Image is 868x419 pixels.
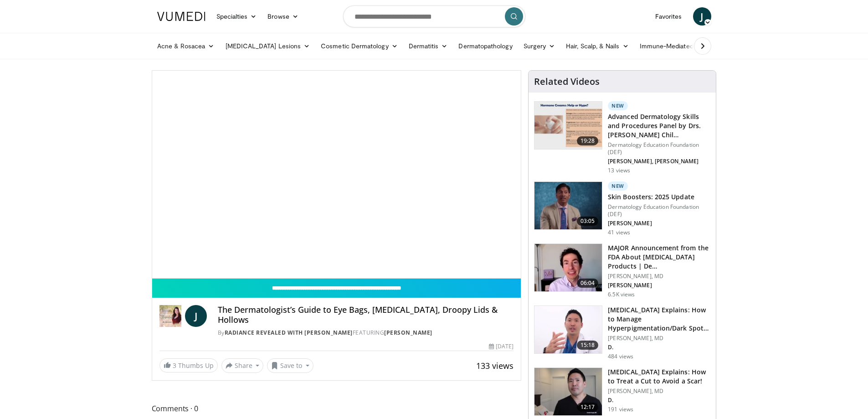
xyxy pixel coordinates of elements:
[534,76,600,87] h4: Related Videos
[267,358,313,373] button: Save to
[534,181,710,236] a: 03:05 New Skin Boosters: 2025 Update Dermatology Education Foundation (DEF) [PERSON_NAME] 41 views
[608,406,633,413] p: 191 views
[650,7,688,26] a: Favorites
[608,167,630,174] p: 13 views
[220,37,316,55] a: [MEDICAL_DATA] Lesions
[608,291,635,298] p: 6.5K views
[518,37,561,55] a: Surgery
[453,37,518,55] a: Dermatopathology
[534,243,710,298] a: 06:04 MAJOR Announcement from the FDA About [MEDICAL_DATA] Products | De… [PERSON_NAME], MD [PERS...
[693,7,711,26] a: J
[211,7,262,26] a: Specialties
[218,305,514,325] h4: The Dermatologist’s Guide to Eye Bags, [MEDICAL_DATA], Droopy Lids & Hollows
[608,141,710,156] p: Dermatology Education Foundation (DEF)
[577,217,599,226] span: 03:05
[577,136,599,145] span: 19:28
[534,367,710,416] a: 12:17 [MEDICAL_DATA] Explains: How to Treat a Cut to Avoid a Scar! [PERSON_NAME], MD D. 191 views
[159,305,181,327] img: Radiance Revealed with Dr. Jen Haley
[159,358,218,372] a: 3 Thumbs Up
[534,102,602,149] img: dd29cf01-09ec-4981-864e-72915a94473e.150x105_q85_crop-smart_upscale.jpg
[608,305,710,333] h3: [MEDICAL_DATA] Explains: How to Manage Hyperpigmentation/Dark Spots o…
[315,37,403,55] a: Cosmetic Dermatology
[262,7,304,26] a: Browse
[152,37,220,55] a: Acne & Rosacea
[534,101,710,174] a: 19:28 New Advanced Dermatology Skills and Procedures Panel by Drs. [PERSON_NAME] Chil… Dermatolog...
[476,360,514,371] span: 133 views
[560,37,634,55] a: Hair, Scalp, & Nails
[577,341,599,350] span: 15:18
[608,112,710,140] h3: Advanced Dermatology Skills and Procedures Panel by Drs. [PERSON_NAME] Chil…
[608,397,710,404] p: D.
[225,329,353,336] a: Radiance Revealed with [PERSON_NAME]
[403,37,453,55] a: Dermatitis
[608,203,710,218] p: Dermatology Education Foundation (DEF)
[173,361,176,370] span: 3
[343,5,525,27] input: Search topics, interventions
[489,342,514,351] div: [DATE]
[608,101,628,110] p: New
[221,358,264,373] button: Share
[384,329,432,336] a: [PERSON_NAME]
[608,282,710,289] p: [PERSON_NAME]
[608,388,710,395] p: [PERSON_NAME], MD
[608,220,710,227] p: [PERSON_NAME]
[608,192,710,202] h3: Skin Boosters: 2025 Update
[152,403,522,414] span: Comments 0
[185,305,207,327] a: J
[534,306,602,353] img: e1503c37-a13a-4aad-9ea8-1e9b5ff728e6.150x105_q85_crop-smart_upscale.jpg
[534,244,602,291] img: b8d0b268-5ea7-42fe-a1b9-7495ab263df8.150x105_q85_crop-smart_upscale.jpg
[534,368,602,415] img: 24945916-2cf7-46e8-ba42-f4b460d6138e.150x105_q85_crop-smart_upscale.jpg
[608,181,628,191] p: New
[157,12,205,21] img: VuMedi Logo
[608,158,710,165] p: [PERSON_NAME], [PERSON_NAME]
[577,403,599,412] span: 12:17
[634,37,708,55] a: Immune-Mediated
[577,279,599,288] span: 06:04
[608,229,630,236] p: 41 views
[608,367,710,386] h3: [MEDICAL_DATA] Explains: How to Treat a Cut to Avoid a Scar!
[152,71,521,279] video-js: Video Player
[608,353,633,360] p: 484 views
[534,182,602,229] img: 5d8405b0-0c3f-45ed-8b2f-ed15b0244802.150x105_q85_crop-smart_upscale.jpg
[608,335,710,342] p: [PERSON_NAME], MD
[534,305,710,360] a: 15:18 [MEDICAL_DATA] Explains: How to Manage Hyperpigmentation/Dark Spots o… [PERSON_NAME], MD D....
[608,243,710,271] h3: MAJOR Announcement from the FDA About [MEDICAL_DATA] Products | De…
[608,344,710,351] p: D.
[608,273,710,280] p: [PERSON_NAME], MD
[218,329,514,337] div: By FEATURING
